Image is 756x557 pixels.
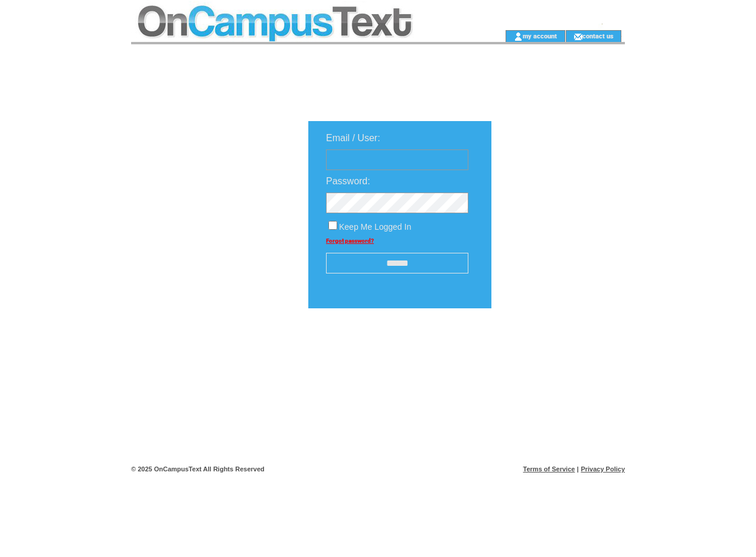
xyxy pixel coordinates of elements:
[326,133,380,143] span: Email / User:
[573,32,582,41] img: contact_us_icon.gif;jsessionid=2E05FEB88A819FE9F94BF0EDF4CA960A
[581,465,625,473] a: Privacy Policy
[523,465,575,473] a: Terms of Service
[326,176,370,186] span: Password:
[514,32,523,41] img: account_icon.gif;jsessionid=2E05FEB88A819FE9F94BF0EDF4CA960A
[326,237,374,244] a: Forgot password?
[131,465,265,473] span: © 2025 OnCampusText All Rights Reserved
[577,465,579,473] span: |
[526,338,585,353] img: transparent.png;jsessionid=2E05FEB88A819FE9F94BF0EDF4CA960A
[582,32,614,40] a: contact us
[523,32,557,40] a: my account
[339,222,411,232] span: Keep Me Logged In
